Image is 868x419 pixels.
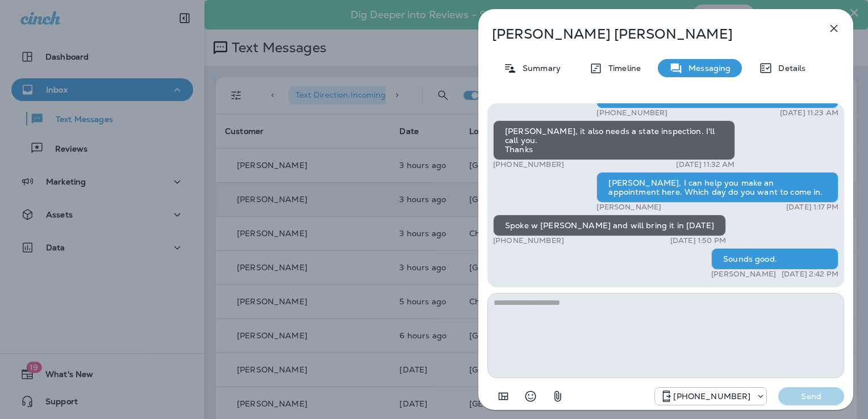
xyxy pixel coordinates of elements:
div: [PERSON_NAME], I can help you make an appointment here. Which day do you want to come in. [596,172,838,203]
div: [PERSON_NAME], it also needs a state inspection. I'll call you. Thanks [493,120,735,160]
p: Messaging [683,64,731,73]
p: [PERSON_NAME] [596,203,661,212]
p: Timeline [603,64,641,73]
div: Sounds good. [711,248,838,270]
p: [PHONE_NUMBER] [673,392,750,401]
p: [DATE] 1:50 PM [670,236,726,245]
p: Details [773,64,806,73]
button: Select an emoji [519,385,542,408]
p: [DATE] 11:32 AM [676,160,735,169]
p: [PERSON_NAME] [711,270,776,279]
p: [DATE] 1:17 PM [786,203,838,212]
div: +1 (984) 409-9300 [655,389,766,403]
button: Add in a premade template [492,385,515,408]
p: [DATE] 2:42 PM [782,270,838,279]
p: [PHONE_NUMBER] [493,160,564,169]
div: Spoke w [PERSON_NAME] and will bring it in [DATE] [493,215,726,236]
p: [PHONE_NUMBER] [493,236,564,245]
p: [PERSON_NAME] [PERSON_NAME] [492,26,802,42]
p: Summary [517,64,561,73]
p: [DATE] 11:23 AM [780,108,838,118]
p: [PHONE_NUMBER] [596,108,667,118]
